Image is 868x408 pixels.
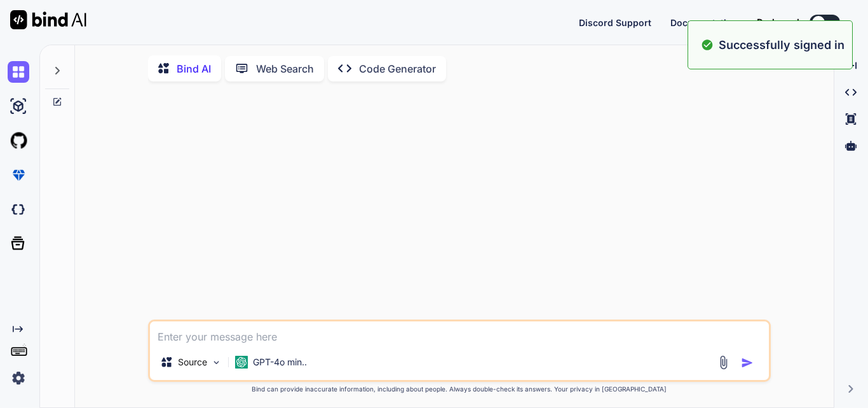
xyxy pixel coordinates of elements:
[359,61,436,76] p: Code Generator
[235,356,248,369] img: GPT-4o mini
[8,199,29,220] img: darkCloudIdeIcon
[8,367,29,389] img: settings
[8,164,29,186] img: premium
[253,356,307,369] p: GPT-4o min..
[148,384,771,394] p: Bind can provide inaccurate information, including about people. Always double-check its answers....
[719,36,844,53] p: Successfully signed in
[10,10,86,29] img: Bind AI
[177,61,211,76] p: Bind AI
[8,95,29,117] img: ai-studio
[716,355,731,370] img: attachment
[670,16,738,29] button: Documentation
[701,36,714,53] img: alert
[757,16,804,29] span: Dark mode
[8,130,29,151] img: githubLight
[256,61,314,76] p: Web Search
[8,61,29,83] img: chat
[741,356,754,369] img: icon
[579,16,651,29] button: Discord Support
[670,17,738,28] span: Documentation
[579,17,651,28] span: Discord Support
[178,356,207,369] p: Source
[211,357,222,368] img: Pick Models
